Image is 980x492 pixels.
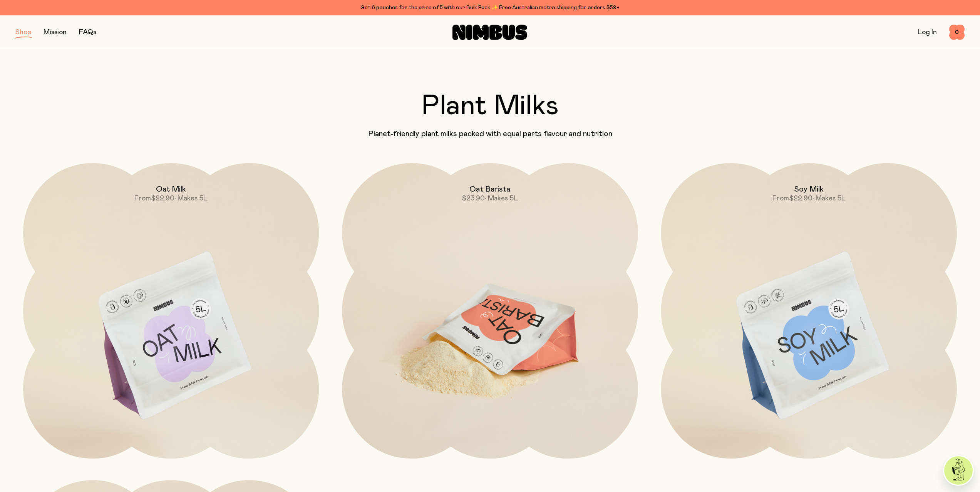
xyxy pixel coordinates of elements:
h2: Plant Milks [15,92,965,120]
h2: Soy Milk [794,185,824,194]
span: $23.90 [462,195,485,202]
a: Oat MilkFrom$22.90• Makes 5L [23,163,319,459]
span: $22.90 [151,195,174,202]
span: From [772,195,789,202]
span: $22.90 [789,195,812,202]
div: Get 6 pouches for the price of 5 with our Bulk Pack ✨ Free Australian metro shipping for orders $59+ [15,3,965,12]
h2: Oat Milk [156,185,186,194]
a: Log In [918,29,937,36]
p: Planet-friendly plant milks packed with equal parts flavour and nutrition [15,129,965,138]
h2: Oat Barista [469,185,510,194]
a: Mission [44,29,67,36]
a: FAQs [79,29,96,36]
span: • Makes 5L [174,195,208,202]
span: • Makes 5L [812,195,846,202]
button: 0 [949,25,965,40]
a: Soy MilkFrom$22.90• Makes 5L [661,163,957,459]
a: Oat Barista$23.90• Makes 5L [342,163,638,459]
span: • Makes 5L [485,195,518,202]
img: agent [944,456,973,485]
span: From [134,195,151,202]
